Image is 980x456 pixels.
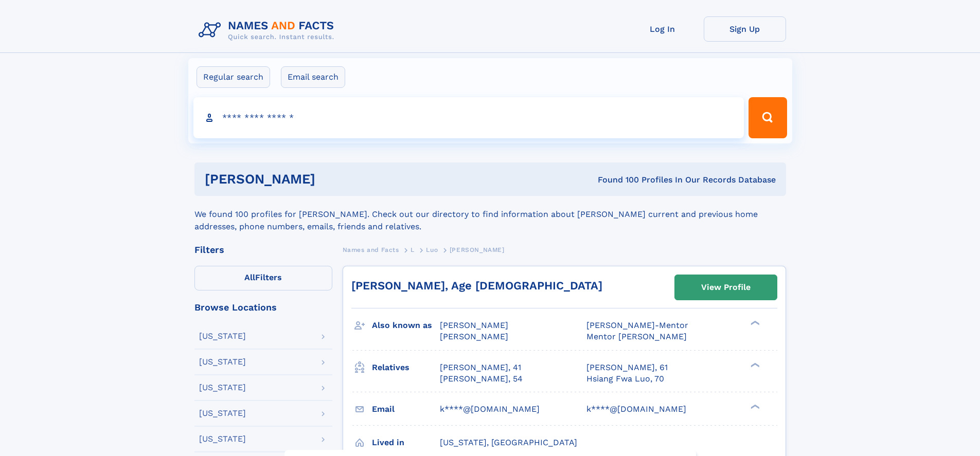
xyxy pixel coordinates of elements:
[749,97,787,138] button: Search Button
[426,243,438,256] a: Luo
[586,362,668,373] a: [PERSON_NAME], 61
[748,361,760,368] div: ❯
[675,275,777,300] a: View Profile
[586,332,687,341] span: Mentor [PERSON_NAME]
[621,16,704,42] a: Log In
[586,373,664,385] a: Hsiang Fwa Luo, 70
[701,276,751,299] div: View Profile
[426,246,438,253] span: Luo
[440,373,523,385] a: [PERSON_NAME], 54
[372,359,440,376] h3: Relatives
[199,435,246,443] div: [US_STATE]
[372,434,440,451] h3: Lived in
[199,409,246,417] div: [US_STATE]
[194,303,332,312] div: Browse Locations
[343,243,399,256] a: Names and Facts
[351,279,602,292] a: [PERSON_NAME], Age [DEMOGRAPHIC_DATA]
[194,16,343,44] img: Logo Names and Facts
[440,320,508,330] span: [PERSON_NAME]
[194,266,332,290] label: Filters
[372,317,440,334] h3: Also known as
[440,437,577,447] span: [US_STATE], [GEOGRAPHIC_DATA]
[586,320,688,330] span: [PERSON_NAME]-Mentor
[199,358,246,366] div: [US_STATE]
[199,384,246,392] div: [US_STATE]
[372,400,440,418] h3: Email
[440,332,508,341] span: [PERSON_NAME]
[450,246,505,253] span: [PERSON_NAME]
[194,196,786,233] div: We found 100 profiles for [PERSON_NAME]. Check out our directory to find information about [PERSO...
[411,243,415,256] a: L
[748,320,760,326] div: ❯
[199,332,246,340] div: [US_STATE]
[411,246,415,253] span: L
[194,245,332,254] div: Filters
[193,97,744,138] input: search input
[197,66,270,88] label: Regular search
[456,174,776,186] div: Found 100 Profiles In Our Records Database
[748,403,760,410] div: ❯
[205,173,457,186] h1: [PERSON_NAME]
[281,66,345,88] label: Email search
[244,272,255,282] span: All
[440,362,521,373] a: [PERSON_NAME], 41
[704,16,786,42] a: Sign Up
